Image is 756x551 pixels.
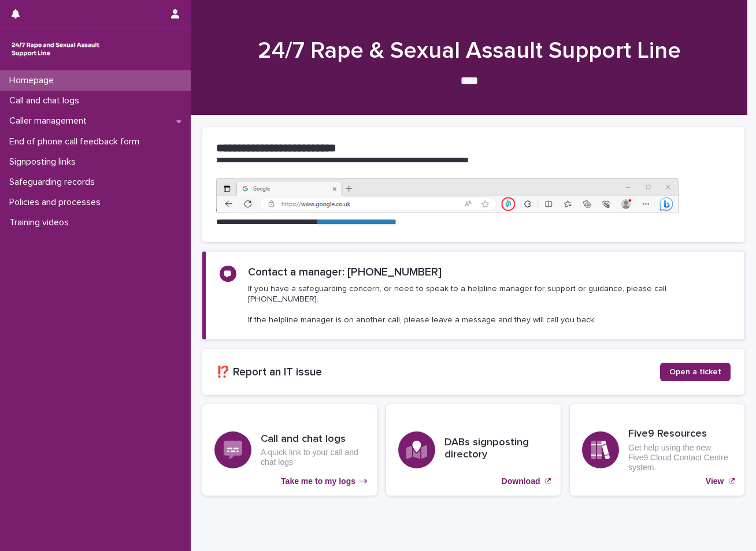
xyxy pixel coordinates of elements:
p: Call and chat logs [5,95,88,106]
img: rhQMoQhaT3yELyF149Cw [9,38,102,61]
span: Open a ticket [669,368,721,376]
p: Training videos [5,217,78,228]
h3: Five9 Resources [628,428,732,441]
p: End of phone call feedback form [5,136,149,147]
h2: Contact a manager: [PHONE_NUMBER] [248,266,442,279]
p: Safeguarding records [5,177,104,188]
p: Signposting links [5,157,85,167]
p: Caller management [5,116,96,126]
a: View [570,404,744,496]
h3: Call and chat logs [261,433,365,446]
p: Take me to my logs [281,476,355,486]
h2: ⁉️ Report an IT issue [216,366,660,379]
p: Get help using the new Five9 Cloud Contact Centre system. [628,443,732,472]
p: Download [502,476,540,486]
p: A quick link to your call and chat logs [261,448,365,467]
a: Open a ticket [660,363,731,381]
a: Take me to my logs [202,404,377,496]
p: View [706,476,724,486]
h3: DABs signposting directory [444,437,549,461]
p: If you have a safeguarding concern, or need to speak to a helpline manager for support or guidanc... [248,284,730,326]
p: Homepage [5,75,63,86]
p: Policies and processes [5,197,110,208]
h1: 24/7 Rape & Sexual Assault Support Line [202,37,736,65]
a: Download [386,404,561,496]
img: https%3A%2F%2Fcdn.document360.io%2F0deca9d6-0dac-4e56-9e8f-8d9979bfce0e%2FImages%2FDocumentation%... [216,178,679,213]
